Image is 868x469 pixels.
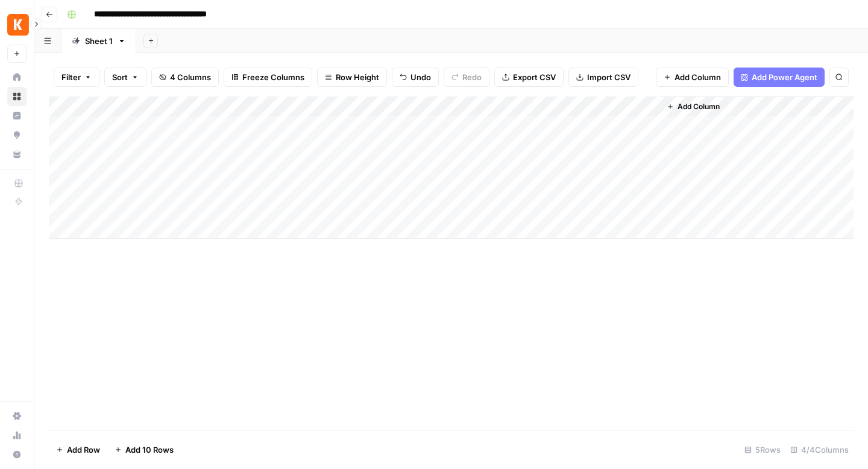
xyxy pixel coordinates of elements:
[785,440,854,459] div: 4/4 Columns
[85,35,113,47] div: Sheet 1
[7,87,27,106] a: Browse
[444,68,489,87] button: Redo
[125,444,174,456] span: Add 10 Rows
[656,68,729,87] button: Add Column
[67,444,100,456] span: Add Row
[54,68,99,87] button: Filter
[740,440,785,459] div: 5 Rows
[7,145,27,164] a: Your Data
[734,68,825,87] button: Add Power Agent
[170,71,211,83] span: 4 Columns
[7,14,29,36] img: Kayak Logo
[752,71,817,83] span: Add Power Agent
[513,71,556,83] span: Export CSV
[568,68,638,87] button: Import CSV
[662,99,725,115] button: Add Column
[7,106,27,125] a: Insights
[49,440,107,459] button: Add Row
[336,71,379,83] span: Row Height
[317,68,387,87] button: Row Height
[7,445,27,464] button: Help + Support
[61,71,81,83] span: Filter
[392,68,439,87] button: Undo
[494,68,564,87] button: Export CSV
[678,101,720,112] span: Add Column
[462,71,482,83] span: Redo
[112,71,128,83] span: Sort
[242,71,304,83] span: Freeze Columns
[104,68,146,87] button: Sort
[675,71,721,83] span: Add Column
[224,68,312,87] button: Freeze Columns
[7,10,27,40] button: Workspace: Kayak
[410,71,431,83] span: Undo
[7,68,27,87] a: Home
[7,125,27,145] a: Opportunities
[587,71,631,83] span: Import CSV
[151,68,219,87] button: 4 Columns
[7,426,27,445] a: Usage
[7,406,27,426] a: Settings
[61,29,136,53] a: Sheet 1
[107,440,181,459] button: Add 10 Rows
